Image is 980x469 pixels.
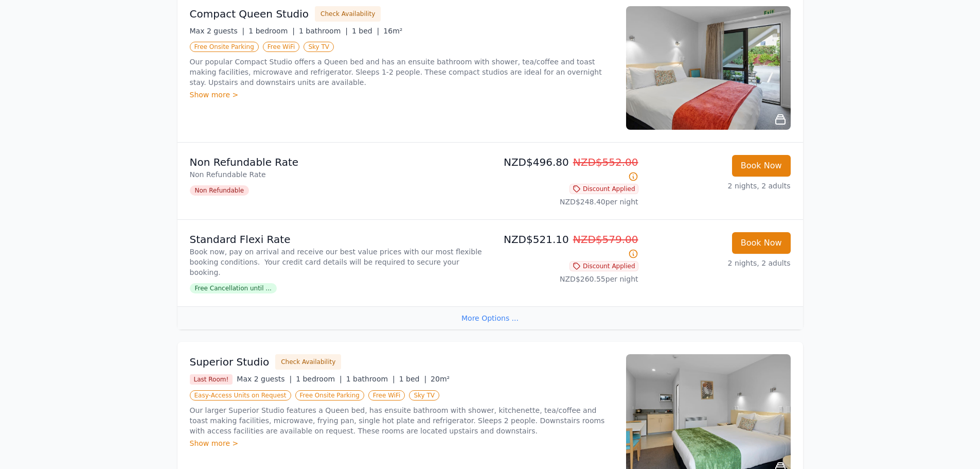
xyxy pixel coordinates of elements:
[263,42,300,52] span: Free WiFi
[177,306,803,329] div: More Options ...
[190,390,291,401] span: Easy-Access Units on Request
[573,156,638,168] span: NZD$552.00
[190,247,486,277] p: Book now, pay on arrival and receive our best value prices with our most flexible booking conditi...
[190,90,614,100] div: Show more >
[190,405,614,436] p: Our larger Superior Studio features a Queen bed, has ensuite bathroom with shower, kitchenette, t...
[569,184,638,194] span: Discount Applied
[346,375,395,383] span: 1 bathroom |
[647,181,791,191] p: 2 nights, 2 adults
[494,274,638,284] p: NZD$260.55 per night
[190,42,259,52] span: Free Onsite Parking
[190,283,277,293] span: Free Cancellation until ...
[399,375,426,383] span: 1 bed |
[190,232,486,247] p: Standard Flexi Rate
[494,232,638,261] p: NZD$521.10
[569,261,638,271] span: Discount Applied
[190,57,614,88] p: Our popular Compact Studio offers a Queen bed and has an ensuite bathroom with shower, tea/coffee...
[409,390,439,401] span: Sky TV
[190,7,309,21] h3: Compact Queen Studio
[296,375,342,383] span: 1 bedroom |
[190,355,270,369] h3: Superior Studio
[383,27,402,35] span: 16m²
[275,354,341,370] button: Check Availability
[304,42,334,52] span: Sky TV
[190,438,614,448] div: Show more >
[299,27,348,35] span: 1 bathroom |
[190,185,250,196] span: Non Refundable
[248,27,295,35] span: 1 bedroom |
[732,232,791,254] button: Book Now
[494,155,638,184] p: NZD$496.80
[573,233,638,246] span: NZD$579.00
[190,155,486,169] p: Non Refundable Rate
[295,390,364,401] span: Free Onsite Parking
[190,374,233,385] span: Last Room!
[315,6,381,22] button: Check Availability
[494,197,638,207] p: NZD$248.40 per night
[647,258,791,268] p: 2 nights, 2 adults
[368,390,405,401] span: Free WiFi
[190,169,486,180] p: Non Refundable Rate
[732,155,791,177] button: Book Now
[237,375,292,383] span: Max 2 guests |
[431,375,450,383] span: 20m²
[190,27,245,35] span: Max 2 guests |
[352,27,379,35] span: 1 bed |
